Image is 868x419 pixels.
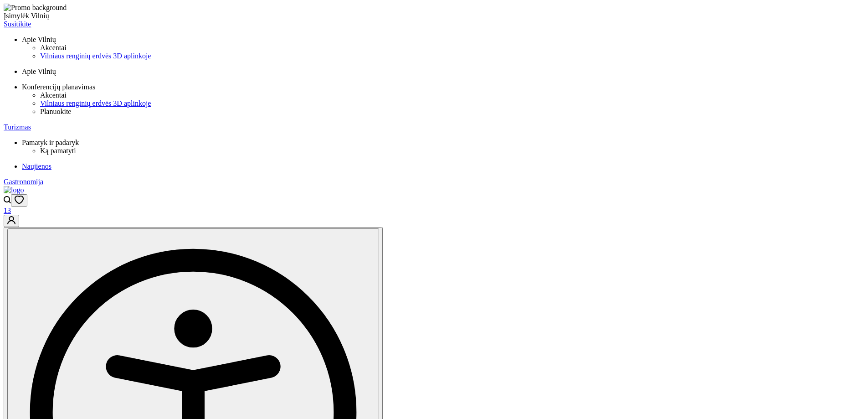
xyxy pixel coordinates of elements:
[22,83,95,91] span: Konferencijų planavimas
[40,52,151,60] span: Vilniaus renginių erdvės 3D aplinkoje
[4,20,31,28] span: Susitikite
[11,194,27,207] button: Open wishlist
[4,178,43,186] span: Gastronomija
[22,67,56,75] span: Apie Vilnių
[4,207,864,215] div: 13
[4,12,864,20] div: Įsimylėk Vilnių
[4,186,24,194] img: logo
[4,178,864,186] a: Gastronomija
[4,218,19,226] a: Go to customer profile
[4,4,864,186] nav: Primary navigation
[22,162,864,171] a: Naujienos
[40,44,67,52] span: Akcentai
[4,197,11,205] a: Open search modal
[4,123,31,131] span: Turizmas
[40,91,67,99] span: Akcentai
[40,99,864,108] a: Vilniaus renginių erdvės 3D aplinkoje
[40,147,76,155] span: Ką pamatyti
[22,162,51,170] span: Naujienos
[40,99,151,107] span: Vilniaus renginių erdvės 3D aplinkoje
[22,139,79,146] span: Pamatyk ir padaryk
[40,52,864,60] a: Vilniaus renginių erdvės 3D aplinkoje
[4,4,67,12] img: Promo background
[40,108,71,115] span: Planuokite
[4,123,864,131] a: Turizmas
[22,36,56,43] span: Apie Vilnių
[4,20,864,28] a: Susitikite
[4,215,19,227] button: Go to customer profile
